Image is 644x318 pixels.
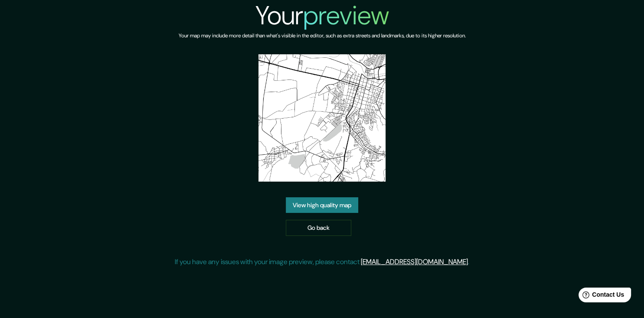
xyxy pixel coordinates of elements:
[179,31,466,40] h6: Your map may include more detail than what's visible in the editor, such as extra streets and lan...
[258,54,386,182] img: created-map-preview
[567,284,634,308] iframe: Help widget launcher
[175,257,469,267] p: If you have any issues with your image preview, please contact .
[286,197,358,213] a: View high quality map
[286,220,351,236] a: Go back
[361,257,468,266] a: [EMAIL_ADDRESS][DOMAIN_NAME]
